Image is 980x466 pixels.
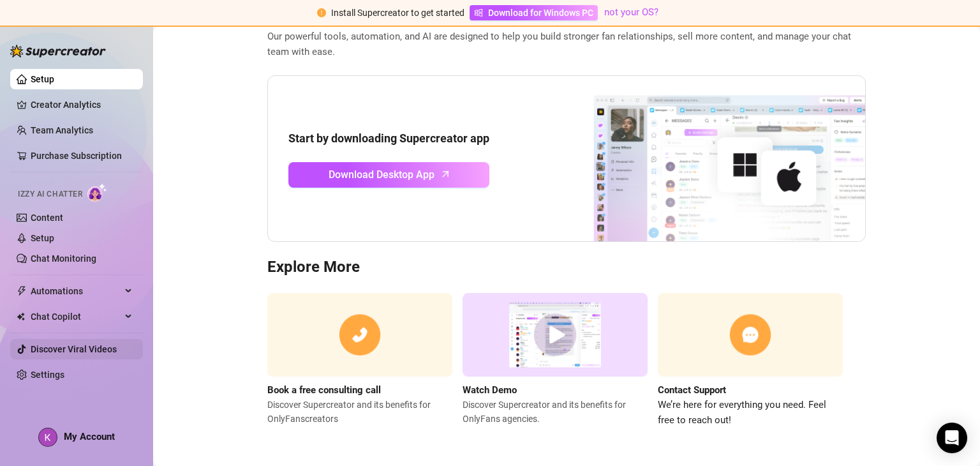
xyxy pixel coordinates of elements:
[31,74,54,84] a: Setup
[267,257,866,278] h3: Explore More
[31,233,54,243] a: Setup
[658,293,843,377] img: contact support
[31,306,121,327] span: Chat Copilot
[87,183,107,202] img: AI Chatter
[31,281,121,301] span: Automations
[463,384,517,396] strong: Watch Demo
[39,428,57,446] img: ACg8ocIDDqr1y-kwqiWpYC9rzXyc1CFS0egld24OxADfApiDn40XLQ=s96-c
[17,312,25,321] img: Chat Copilot
[331,8,464,18] span: Install Supercreator to get started
[31,370,64,380] a: Settings
[31,94,133,115] a: Creator Analytics
[604,6,658,18] a: not your OS?
[10,45,106,57] img: logo-BBDzfeDw.svg
[488,6,593,20] span: Download for Windows PC
[17,286,27,296] span: thunderbolt
[31,213,63,223] a: Content
[463,293,648,428] a: Watch DemoDiscover Supercreator and its benefits for OnlyFans agencies.
[64,431,115,442] span: My Account
[438,167,453,181] span: arrow-up
[267,398,452,426] span: Discover Supercreator and its benefits for OnlyFans creators
[31,151,122,161] a: Purchase Subscription
[31,253,96,264] a: Chat Monitoring
[658,384,726,396] strong: Contact Support
[31,344,117,354] a: Discover Viral Videos
[329,167,434,183] span: Download Desktop App
[31,125,93,135] a: Team Analytics
[288,132,489,145] strong: Start by downloading Supercreator app
[937,423,967,453] div: Open Intercom Messenger
[267,384,381,396] strong: Book a free consulting call
[267,15,866,60] span: Welcome to Supercreator - you’ll find here everything you need to manage your OnlyFans agency. Ou...
[463,398,648,426] span: Discover Supercreator and its benefits for OnlyFans agencies.
[18,188,82,200] span: Izzy AI Chatter
[463,293,648,377] img: supercreator demo
[267,293,452,377] img: consulting call
[474,8,483,17] span: windows
[470,5,598,20] a: Download for Windows PC
[546,76,865,242] img: download app
[288,162,489,188] a: Download Desktop Apparrow-up
[658,398,843,428] span: We’re here for everything you need. Feel free to reach out!
[267,293,452,428] a: Book a free consulting callDiscover Supercreator and its benefits for OnlyFanscreators
[317,8,326,17] span: exclamation-circle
